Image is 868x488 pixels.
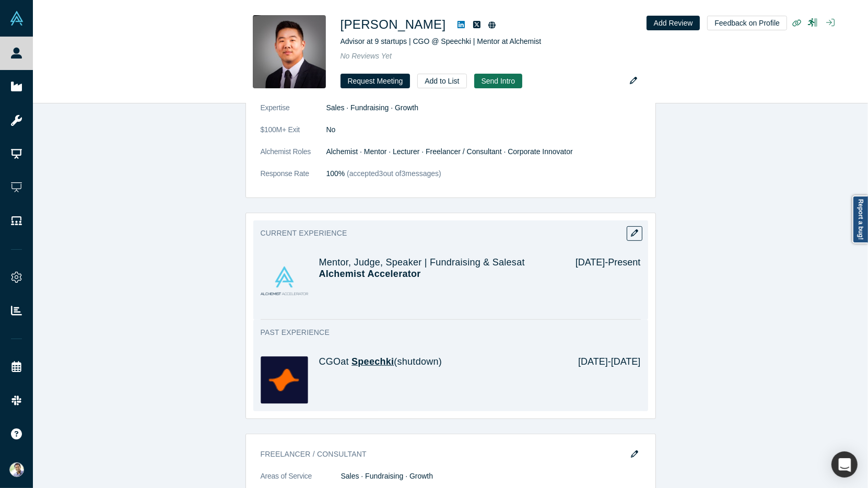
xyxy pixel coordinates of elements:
h4: Mentor, Judge, Speaker | Fundraising & Sales at [319,257,561,280]
h4: CGO at (shutdown) [319,356,564,368]
button: Feedback on Profile [707,16,787,30]
span: No Reviews Yet [341,52,392,60]
dd: Alchemist · Mentor · Lecturer · Freelancer / Consultant · Corporate Innovator [326,146,641,157]
dt: Alchemist Roles [261,146,326,168]
span: Advisor at 9 startups | CGO @ Speechki | Mentor at Alchemist [341,37,542,45]
img: Alchemist Accelerator's Logo [261,257,308,305]
button: Send Intro [474,74,523,88]
dd: No [326,124,641,135]
h3: Past Experience [261,327,626,338]
a: Speechki [351,356,394,367]
span: 100% [326,169,345,178]
dt: Response Rate [261,168,326,190]
img: Mitchell Kim's Profile Image [253,15,326,88]
a: Alchemist Accelerator [319,269,421,279]
img: Speechki's Logo [261,356,308,404]
span: Sales · Fundraising · Growth [326,103,419,112]
img: Alchemist Vault Logo [9,11,24,26]
h3: Freelancer / Consultant [261,449,626,460]
button: Add to List [417,74,466,88]
dt: $100M+ Exit [261,124,326,146]
h3: Current Experience [261,228,626,239]
dt: Expertise [261,102,326,124]
img: Ravi Belani's Account [9,462,24,477]
a: Report a bug! [852,195,868,243]
div: [DATE] - [DATE] [564,356,640,404]
span: (accepted 3 out of 3 messages) [345,169,441,178]
button: Request Meeting [341,74,410,88]
h1: [PERSON_NAME] [341,15,446,34]
div: [DATE] - Present [561,257,641,305]
button: Add Review [647,16,700,30]
dd: Sales · Fundraising · Growth [341,471,641,482]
